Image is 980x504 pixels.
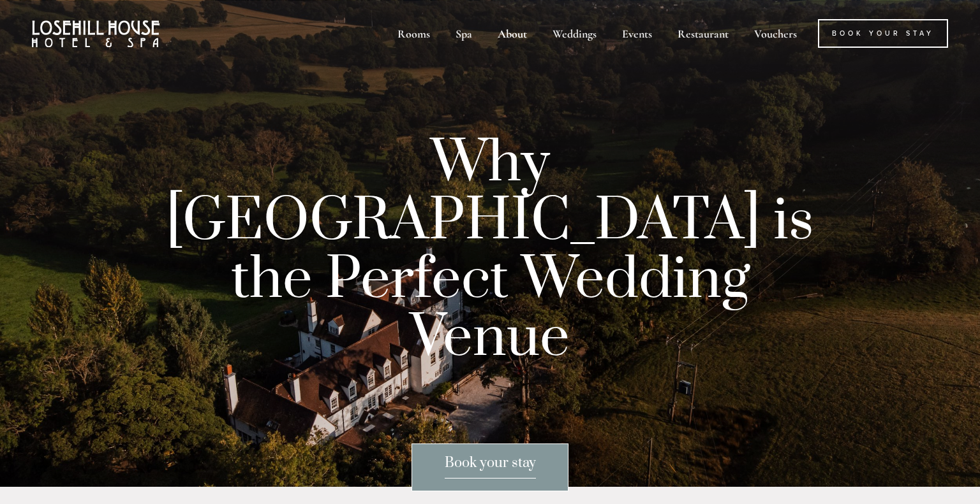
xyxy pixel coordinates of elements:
div: About [486,19,538,48]
a: Book your stay [412,443,568,491]
span: Book your stay [445,454,536,479]
div: Rooms [386,19,442,48]
div: Events [611,19,664,48]
img: Losehill House [32,20,160,47]
div: Why [GEOGRAPHIC_DATA] is the Perfect Wedding Venue [165,135,815,368]
a: Book Your Stay [818,19,948,48]
div: Weddings [541,19,608,48]
div: Restaurant [666,19,740,48]
div: Spa [444,19,484,48]
a: Vouchers [743,19,808,48]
